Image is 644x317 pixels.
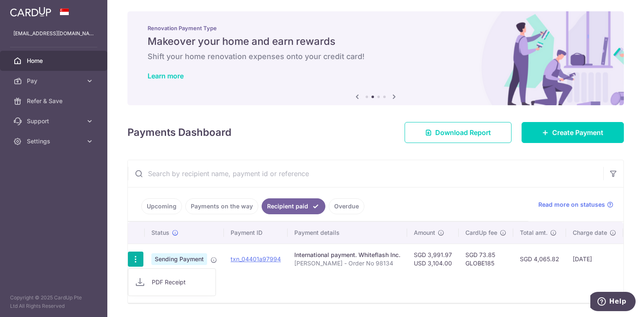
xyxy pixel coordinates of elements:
[27,57,82,65] span: Home
[231,255,281,262] a: txn_04401a97994
[414,229,435,237] span: Amount
[141,198,182,214] a: Upcoming
[590,292,636,313] iframe: Opens a widget where you can find more information
[329,198,364,214] a: Overdue
[127,11,624,105] img: Renovation banner
[405,122,512,143] a: Download Report
[10,7,51,17] img: CardUp
[262,198,325,214] a: Recipient paid
[520,229,548,237] span: Total amt.
[128,160,603,187] input: Search by recipient name, payment id or reference
[27,77,82,85] span: Pay
[552,127,603,138] span: Create Payment
[148,35,604,48] h5: Makeover your home and earn rewards
[538,200,605,209] span: Read more on statuses
[407,244,459,274] td: SGD 3,991.97 USD 3,104.00
[522,122,624,143] a: Create Payment
[27,117,82,125] span: Support
[151,229,169,237] span: Status
[465,229,497,237] span: CardUp fee
[148,25,604,31] p: Renovation Payment Type
[573,229,607,237] span: Charge date
[294,251,400,259] div: International payment. Whiteflash Inc.
[127,125,231,140] h4: Payments Dashboard
[151,253,207,265] span: Sending Payment
[513,244,566,274] td: SGD 4,065.82
[13,29,94,38] p: [EMAIL_ADDRESS][DOMAIN_NAME]
[148,52,604,62] h6: Shift your home renovation expenses onto your credit card!
[185,198,258,214] a: Payments on the way
[27,97,82,105] span: Refer & Save
[294,259,400,268] p: [PERSON_NAME] - Order No 98134
[148,72,184,80] a: Learn more
[459,244,513,274] td: SGD 73.85 GLOBE185
[288,222,407,244] th: Payment details
[27,137,82,146] span: Settings
[435,127,491,138] span: Download Report
[224,222,288,244] th: Payment ID
[538,200,613,209] a: Read more on statuses
[566,244,623,274] td: [DATE]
